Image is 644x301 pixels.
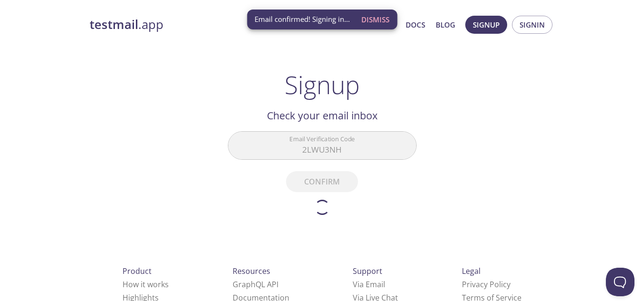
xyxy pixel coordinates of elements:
strong: testmail [90,16,138,33]
span: Support [353,266,382,276]
span: Resources [233,266,270,276]
a: testmail.app [90,17,314,33]
iframe: Help Scout Beacon - Open [606,268,634,296]
a: GraphQL API [233,279,278,290]
a: Blog [436,19,455,31]
a: Docs [406,19,425,31]
a: How it works [123,279,169,290]
span: Dismiss [361,13,389,26]
a: Privacy Policy [462,279,511,290]
span: Product [123,266,152,276]
button: Dismiss [358,10,393,29]
button: Signup [465,16,507,34]
span: Signin [520,19,545,31]
span: Email confirmed! Signing in... [255,14,350,24]
span: Signup [473,19,500,31]
h2: Check your email inbox [228,107,417,124]
a: Via Email [353,279,385,290]
button: Signin [512,16,552,34]
span: Legal [462,266,480,276]
h1: Signup [285,70,360,99]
